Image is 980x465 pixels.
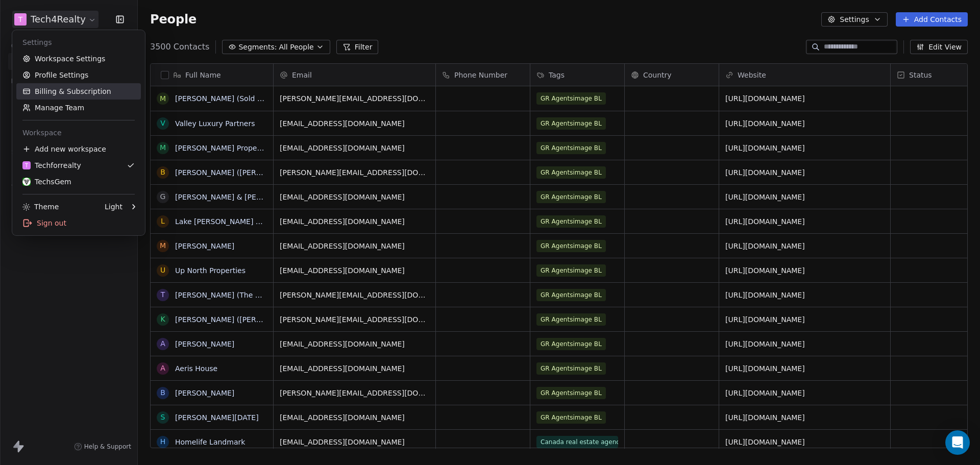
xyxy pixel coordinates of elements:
[16,34,141,51] div: Settings
[16,67,141,83] a: Profile Settings
[22,178,31,186] img: Untitled%20design.png
[16,51,141,67] a: Workspace Settings
[25,162,28,169] span: T
[16,83,141,100] a: Billing & Subscription
[22,160,81,170] div: Techforrealty
[16,100,141,116] a: Manage Team
[16,125,141,141] div: Workspace
[22,202,59,212] div: Theme
[16,141,141,157] div: Add new workspace
[105,202,122,212] div: Light
[16,215,141,231] div: Sign out
[22,177,71,187] div: TechsGem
